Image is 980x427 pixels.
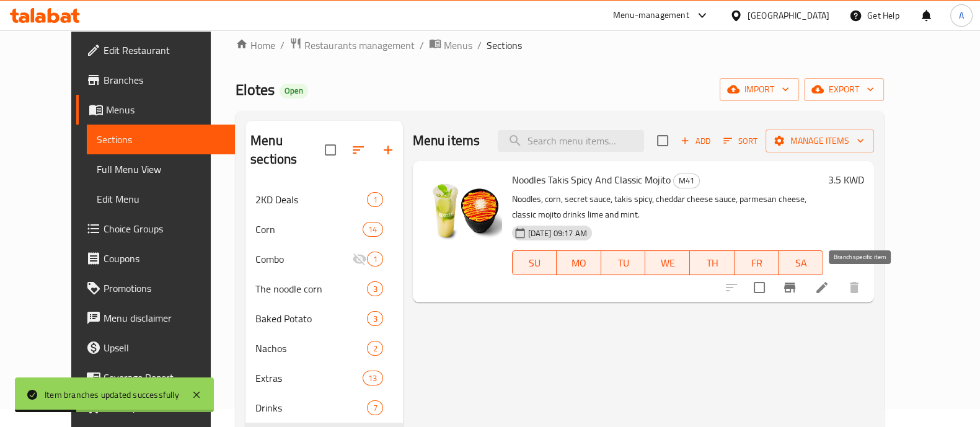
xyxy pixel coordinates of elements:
div: Baked Potato3 [245,304,402,333]
span: The noodle corn [255,281,367,296]
span: TU [606,254,641,272]
span: Sort items [715,131,766,151]
span: MO [562,254,596,272]
span: [DATE] 09:17 AM [523,227,592,239]
span: Sort sections [343,135,373,165]
button: Add [676,131,715,151]
span: Upsell [104,340,225,355]
li: / [420,38,424,53]
button: Manage items [766,130,874,152]
a: Menus [429,37,472,53]
button: SA [779,250,823,275]
span: Select to update [746,275,772,301]
a: Upsell [76,333,235,363]
div: Nachos2 [245,333,402,363]
span: Sections [97,132,225,147]
span: 2 [368,343,382,354]
a: Sections [87,125,235,154]
span: Menu disclaimer [104,310,225,325]
p: Noodles, corn, secret sauce, takis spicy, cheddar cheese sauce, parmesan cheese, classic mojito d... [512,191,823,222]
div: Open [280,84,308,99]
div: items [367,281,382,296]
span: Baked Potato [255,311,367,326]
button: Branch-specific-item [775,273,805,302]
span: 1 [368,194,382,206]
div: items [367,311,382,326]
span: 3 [368,283,382,295]
a: Coverage Report [76,363,235,392]
nav: breadcrumb [236,37,884,53]
a: Choice Groups [76,214,235,244]
div: M41 [673,174,700,188]
span: 14 [363,224,382,236]
img: Noodles Takis Spicy And Classic Mojito [423,171,502,250]
span: Coupons [104,251,225,266]
button: import [720,78,799,101]
div: Menu-management [613,8,689,23]
button: TH [690,250,735,275]
span: Branches [104,73,225,87]
span: 3 [368,313,382,325]
span: 13 [363,372,382,384]
div: items [367,400,382,415]
button: delete [839,273,869,302]
button: Add section [373,135,403,165]
a: Home [236,38,275,53]
span: 7 [368,402,382,414]
a: Menus [76,95,235,125]
div: 2KD Deals1 [245,185,402,214]
span: 2KD Deals [255,192,367,207]
span: Noodles Takis Spicy And Classic Mojito [512,170,671,189]
button: WE [645,250,690,275]
button: MO [557,250,601,275]
span: 1 [368,253,382,265]
div: Drinks [255,400,367,415]
div: [GEOGRAPHIC_DATA] [748,9,829,22]
a: Edit Restaurant [76,35,235,65]
span: Choice Groups [104,221,225,236]
button: TU [601,250,646,275]
span: Promotions [104,281,225,296]
span: M41 [674,174,699,188]
span: Add item [676,131,715,151]
div: The noodle corn3 [245,274,402,304]
button: export [804,78,884,101]
div: Drinks7 [245,393,402,423]
button: SU [512,250,557,275]
a: Edit menu item [814,280,829,295]
div: Item branches updated successfully [45,388,179,402]
span: SU [518,254,552,272]
span: Sections [487,38,522,53]
span: WE [650,254,685,272]
span: Sort [723,134,757,148]
h2: Menu items [413,131,480,150]
span: Combo [255,252,352,266]
span: Add [679,134,712,148]
a: Full Menu View [87,154,235,184]
div: items [367,341,382,356]
div: Nachos [255,341,367,356]
span: Grocery Checklist [104,400,225,415]
div: items [367,252,382,266]
svg: Inactive section [352,252,367,266]
span: Coverage Report [104,370,225,385]
span: Menus [444,38,472,53]
span: FR [739,254,774,272]
a: Menu disclaimer [76,303,235,333]
button: FR [735,250,779,275]
a: Edit Menu [87,184,235,214]
div: Combo1 [245,244,402,274]
div: items [363,371,382,385]
div: Corn14 [245,214,402,244]
li: / [477,38,482,53]
span: Corn [255,222,363,237]
a: Branches [76,65,235,95]
span: Extras [255,371,363,385]
div: Extras13 [245,363,402,393]
li: / [280,38,285,53]
a: Restaurants management [289,37,415,53]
